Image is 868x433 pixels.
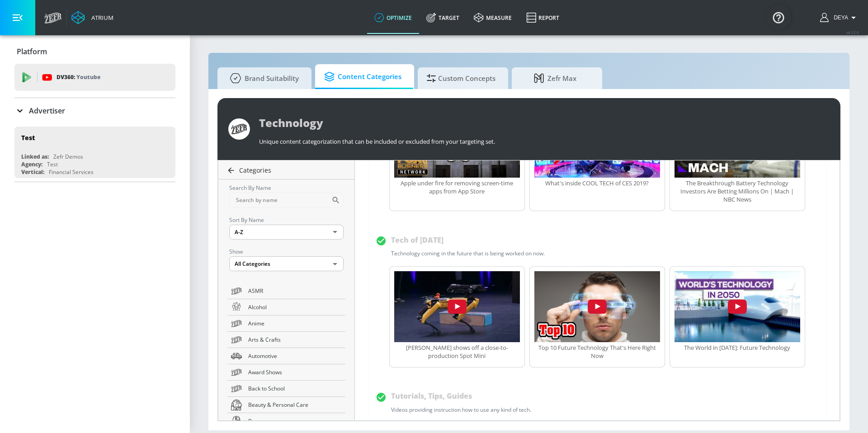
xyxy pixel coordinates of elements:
a: measure [467,1,519,34]
span: Back to School [248,384,342,393]
a: Arts & Crafts [227,332,345,348]
button: iBt2aTjCNmI [394,271,520,343]
p: Search By Name [229,183,344,193]
div: Videos providing instruction how to use any kind of tech. [391,406,531,414]
div: Platform [14,39,175,64]
span: ASMR [248,286,342,296]
div: [PERSON_NAME] shows off a close-to-production Spot Mini [394,344,520,360]
div: The World in [DATE]: Future Technology [675,344,800,352]
p: Youtube [76,72,100,82]
div: Unique content categorization that can be included or excluded from your targeting set. [259,133,830,146]
span: Beauty & Personal Care [248,400,342,409]
a: Award Shows [227,364,345,381]
div: All Categories [229,256,344,271]
div: TestLinked as:Zefr DemosAgency:TestVertical:Financial Services [14,127,175,178]
a: ASMR [227,283,345,299]
div: A-Z [229,225,344,240]
div: Atrium [88,14,113,22]
img: Oa9aWdcCC4o [675,271,800,342]
div: The Breakthrough Battery Technology Investors Are Betting Millions On | Mach | NBC News [675,179,800,203]
span: v 4.32.0 [846,30,859,35]
p: Show [229,247,344,256]
img: iBt2aTjCNmI [394,271,520,342]
div: Advertiser [14,98,175,123]
span: login as: deya.mansell@zefr.com [830,14,848,21]
button: Oa9aWdcCC4o [675,271,800,343]
p: DV360: [57,72,100,82]
a: Target [419,1,467,34]
a: Categories [222,166,354,175]
div: Financial Services [49,168,94,176]
span: Automotive [248,351,342,361]
div: DV360: Youtube [14,64,175,91]
span: Custom Concepts [427,67,495,89]
span: Content Categories [324,66,401,88]
div: Top 10 Future Technology That's Here Right Now [534,344,660,360]
a: Automotive [227,348,345,364]
a: Beverages [227,413,345,429]
p: Sort By Name [229,215,344,225]
button: eRCKYLjR7yw [534,271,660,343]
button: Open Resource Center [766,5,791,30]
div: Test [47,160,58,168]
a: Beauty & Personal Care [227,397,345,413]
div: Technology coming in the future that is being worked on now. [391,249,545,257]
span: Beverages [248,416,342,426]
a: Anime [227,315,345,332]
span: Award Shows [248,367,342,377]
input: Search by name [229,193,331,208]
div: Agency: [21,160,42,168]
span: Arts & Crafts [248,335,342,344]
span: Anime [248,319,342,328]
span: Categories [239,166,271,174]
img: eRCKYLjR7yw [534,271,660,342]
a: Alcohol [227,299,345,315]
div: Vertical: [21,168,44,176]
div: Zefr Demos [53,153,83,160]
p: Advertiser [29,106,65,116]
span: Alcohol [248,302,342,312]
p: Platform [17,47,47,56]
a: Report [519,1,566,34]
div: Test [21,133,35,142]
a: Atrium [71,11,113,24]
a: Back to School [227,381,345,397]
span: Zefr Max [521,67,590,89]
a: optimize [367,1,419,34]
button: Deya [820,12,859,23]
div: Apple under fire for removing screen-time apps from App Store [394,179,520,195]
div: Linked as: [21,153,49,160]
span: Brand Suitability [226,67,299,89]
div: What's inside COOL TECH of CES 2019? [534,179,660,187]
